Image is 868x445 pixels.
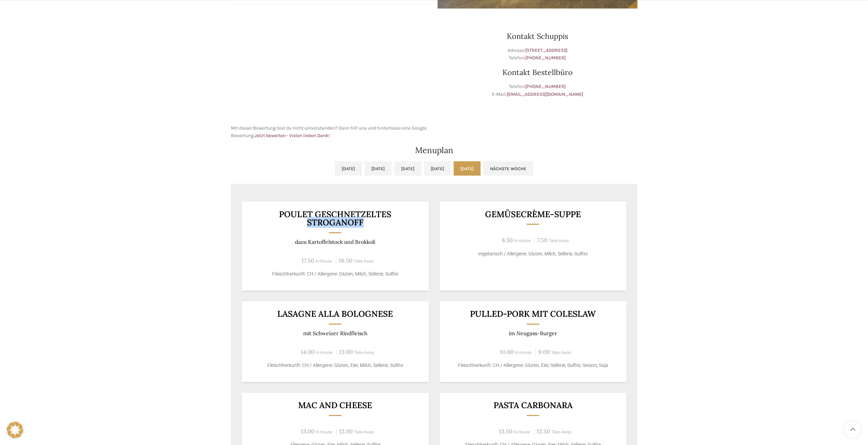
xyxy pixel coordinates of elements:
span: 9.00 [538,348,550,356]
h3: Pasta Carbonara [448,401,618,410]
span: 7.50 [537,236,547,244]
span: Take-Away [354,259,374,264]
h3: LASAGNE ALLA BOLOGNESE [250,310,420,318]
span: Take-Away [551,350,571,355]
span: 17.50 [301,257,314,264]
h3: Kontakt Schuppis [438,32,637,40]
h3: Poulet Geschnetzeltes Stroganoff [250,210,420,227]
span: 13.50 [499,428,512,435]
span: 12.50 [537,428,550,435]
p: Fleischherkunft: CH / Allergene: Gluten, Milch, Sellerie, Sulfite [250,270,420,278]
a: [DATE] [335,161,362,176]
h3: Gemüsecrème-Suppe [448,210,618,219]
a: [DATE] [424,161,451,176]
span: In-House [316,430,333,434]
span: Take-Away [354,430,374,434]
p: Telefon: E-Mail: [438,83,637,98]
p: dazu Kartoffelstock und Brokkoli [250,239,420,245]
span: 8.30 [502,236,513,244]
h3: Mac and Cheese [250,401,420,410]
a: Scroll to top button [844,421,861,438]
span: Take-Away [354,350,374,355]
a: [DATE] [365,161,392,176]
a: [PHONE_NUMBER] [525,84,566,89]
span: Take-Away [551,430,572,434]
p: Mit dieser Bewertung bist du nicht einverstanden? Dann hilf uns und hinterlasse eine Google Bewer... [231,124,431,140]
a: Nächste Woche [483,161,533,176]
p: vegetarisch / Allergene: Gluten, Milch, Sellerie, Sulfite [448,250,618,257]
span: 13.00 [339,348,353,356]
p: Fleischherkunft: CH / Allergene: Gluten, Eier, Milch, Sellerie, Sulfite [250,362,420,369]
p: mit Schweizer Rindfleisch [250,330,420,337]
h2: Menuplan [231,146,637,154]
span: In-House [514,430,530,434]
a: Jetzt bewerten - Vielen lieben Dank! [255,133,330,138]
a: [PHONE_NUMBER] [525,55,566,61]
span: In-House [514,238,531,243]
span: In-House [515,350,532,355]
h3: Kontakt Bestellbüro [438,69,637,76]
h3: Pulled-Pork mit Coleslaw [448,310,618,318]
span: 16.50 [339,257,352,264]
a: [STREET_ADDRESS] [525,47,568,53]
p: Fleischherkunft: CH / Allergene: Gluten, Eier, Sellerie, Sulfite, Sesam, Soja [448,362,618,369]
a: [DATE] [454,161,481,176]
span: In-House [315,259,332,264]
span: 14.00 [301,348,314,356]
span: 10.00 [500,348,514,356]
p: Adresse: Telefon: [438,47,637,62]
span: Take-Away [549,238,569,243]
a: [EMAIL_ADDRESS][DOMAIN_NAME] [507,91,583,97]
iframe: schwyter schuppis [231,15,431,118]
span: 13.00 [301,428,314,435]
p: im Neugass-Burger [448,330,618,337]
span: 12.00 [339,428,353,435]
span: In-House [316,350,333,355]
a: [DATE] [394,161,421,176]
